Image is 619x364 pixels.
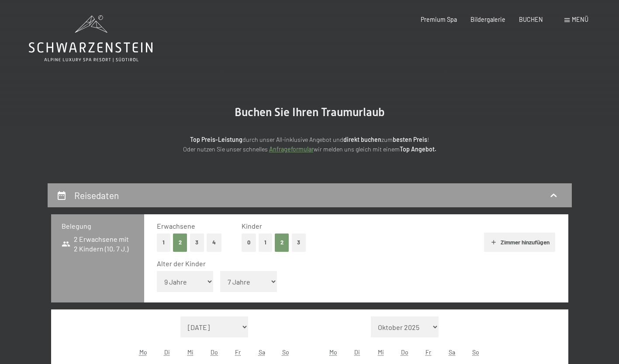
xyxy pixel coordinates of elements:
[190,234,204,251] button: 3
[207,234,221,251] button: 4
[421,16,457,23] a: Premium Spa
[282,348,289,356] abbr: Sonntag
[173,234,187,251] button: 2
[259,234,272,251] button: 1
[269,145,314,153] a: Anfrageformular
[425,348,431,356] abbr: Freitag
[329,348,337,356] abbr: Montag
[242,234,256,251] button: 0
[235,106,385,119] span: Buchen Sie Ihren Traumurlaub
[449,348,455,356] abbr: Samstag
[157,259,549,268] div: Alter der Kinder
[401,348,408,356] abbr: Donnerstag
[343,136,381,143] strong: direkt buchen
[164,348,170,356] abbr: Dienstag
[292,234,306,251] button: 3
[275,234,289,251] button: 2
[235,348,241,356] abbr: Freitag
[470,16,505,23] a: Bildergalerie
[242,222,262,230] span: Kinder
[572,16,588,23] span: Menü
[354,348,360,356] abbr: Dienstag
[259,348,265,356] abbr: Samstag
[211,348,218,356] abbr: Donnerstag
[157,234,170,251] button: 1
[62,221,134,231] h3: Belegung
[519,16,543,23] a: BUCHEN
[472,348,479,356] abbr: Sonntag
[400,145,436,153] strong: Top Angebot.
[74,190,119,201] h2: Reisedaten
[378,348,384,356] abbr: Mittwoch
[62,234,134,254] span: 2 Erwachsene mit 2 Kindern (10, 7 J.)
[484,233,555,252] button: Zimmer hinzufügen
[190,136,242,143] strong: Top Preis-Leistung
[139,348,147,356] abbr: Montag
[118,135,502,155] p: durch unser All-inklusive Angebot und zum ! Oder nutzen Sie unser schnelles wir melden uns gleich...
[393,136,427,143] strong: besten Preis
[157,222,195,230] span: Erwachsene
[187,348,194,356] abbr: Mittwoch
